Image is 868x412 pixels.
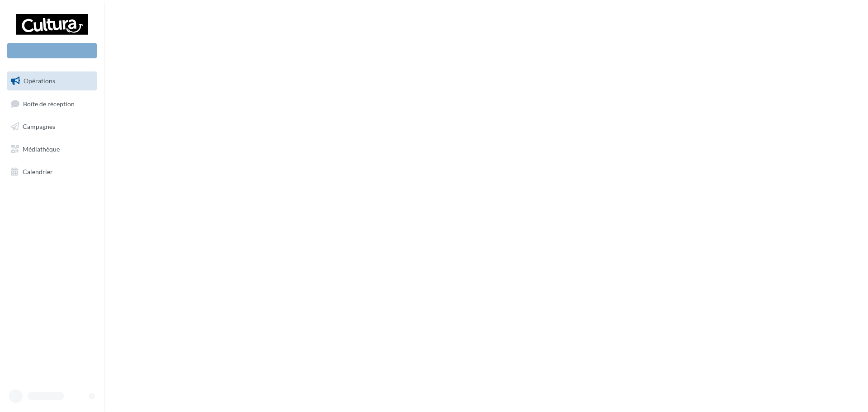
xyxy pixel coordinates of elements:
a: Médiathèque [5,140,99,159]
span: Boîte de réception [23,99,75,107]
a: Opérations [5,71,99,90]
a: Calendrier [5,162,99,181]
div: Nouvelle campagne [7,43,97,58]
span: Opérations [24,77,55,85]
span: Calendrier [23,167,53,175]
a: Boîte de réception [5,94,99,114]
span: Campagnes [23,123,55,130]
a: Campagnes [5,117,99,136]
span: Médiathèque [23,145,60,153]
